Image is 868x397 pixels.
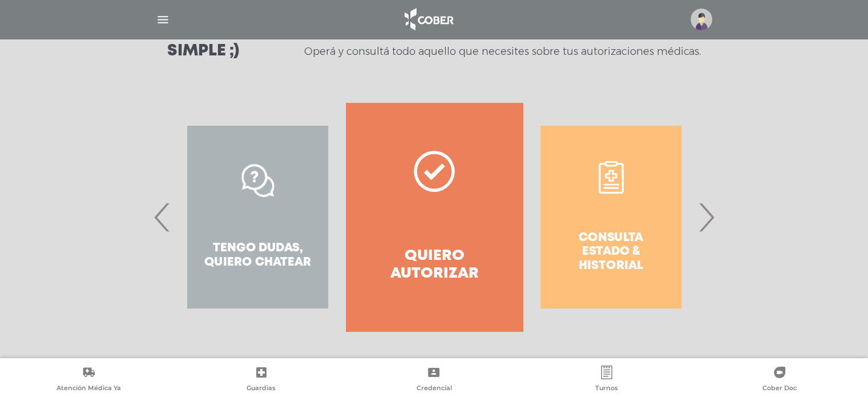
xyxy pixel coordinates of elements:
h4: Quiero autorizar [366,247,502,283]
p: Operá y consultá todo aquello que necesites sobre tus autorizaciones médicas. [304,45,701,58]
span: Atención Médica Ya [56,384,121,394]
a: Guardias [175,366,348,395]
img: Cober_menu-lines-white.svg [156,13,170,27]
a: Cober Doc [693,366,866,395]
span: Guardias [247,384,276,394]
span: Next [695,186,717,248]
h3: Simple ;) [167,43,239,59]
a: Quiero autorizar [346,103,522,331]
img: profile-placeholder.svg [691,9,712,30]
span: Credencial [416,384,451,394]
span: Turnos [595,384,618,394]
img: logo_cober_home-white.png [398,6,458,33]
span: Cober Doc [762,384,797,394]
span: Previous [151,186,173,248]
a: Credencial [348,366,520,395]
a: Turnos [520,366,693,395]
a: Atención Médica Ya [2,366,175,395]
